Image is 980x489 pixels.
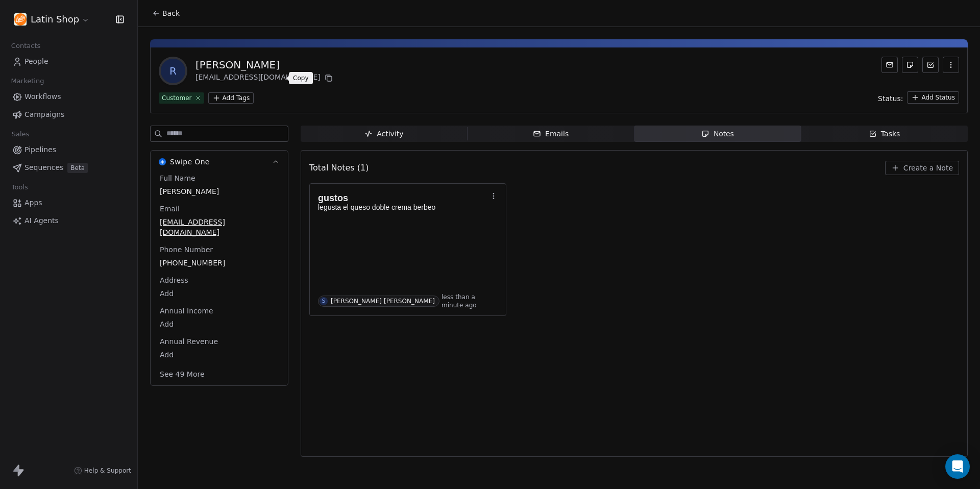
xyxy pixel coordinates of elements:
[318,193,487,203] h1: gustos
[162,8,180,18] span: Back
[903,163,953,173] span: Create a Note
[160,319,279,329] span: Add
[159,158,166,165] img: Swipe One
[8,194,129,211] a: Apps
[442,293,498,309] span: less than a minute ago
[7,38,45,54] span: Contacts
[12,11,92,28] button: Latin Shop
[878,93,903,104] span: Status:
[158,336,220,347] span: Annual Revenue
[945,454,970,479] div: Open Intercom Messenger
[170,157,210,167] span: Swipe One
[146,4,186,22] button: Back
[67,163,88,173] span: Beta
[24,198,42,208] span: Apps
[8,212,129,229] a: AI Agents
[31,13,79,26] span: Latin Shop
[24,215,59,226] span: AI Agents
[8,106,129,123] a: Campaigns
[158,173,198,183] span: Full Name
[885,161,959,175] button: Create a Note
[8,141,129,158] a: Pipelines
[7,180,32,195] span: Tools
[907,91,959,104] button: Add Status
[322,297,325,305] div: S
[533,129,569,139] div: Emails
[84,467,131,475] span: Help & Support
[318,203,487,211] p: legusta el queso doble crema berbeo
[14,13,27,26] img: Untitled%20Project%20-%20logo%20original.png
[158,244,215,255] span: Phone Number
[309,162,369,174] span: Total Notes (1)
[74,467,131,475] a: Help & Support
[331,298,435,305] div: [PERSON_NAME] [PERSON_NAME]
[161,59,185,83] span: R
[162,93,192,103] div: Customer
[8,88,129,105] a: Workflows
[293,74,309,82] p: Copy
[8,53,129,70] a: People
[151,173,288,385] div: Swipe OneSwipe One
[195,58,335,72] div: [PERSON_NAME]
[151,151,288,173] button: Swipe OneSwipe One
[24,109,64,120] span: Campaigns
[160,217,279,237] span: [EMAIL_ADDRESS][DOMAIN_NAME]
[24,56,48,67] span: People
[160,350,279,360] span: Add
[160,288,279,299] span: Add
[158,275,190,285] span: Address
[208,92,254,104] button: Add Tags
[7,74,48,89] span: Marketing
[160,186,279,197] span: [PERSON_NAME]
[7,127,34,142] span: Sales
[869,129,900,139] div: Tasks
[195,72,335,84] div: [EMAIL_ADDRESS][DOMAIN_NAME]
[154,365,211,383] button: See 49 More
[24,162,63,173] span: Sequences
[158,306,215,316] span: Annual Income
[24,91,61,102] span: Workflows
[8,159,129,176] a: SequencesBeta
[24,144,56,155] span: Pipelines
[160,258,279,268] span: [PHONE_NUMBER]
[364,129,403,139] div: Activity
[158,204,182,214] span: Email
